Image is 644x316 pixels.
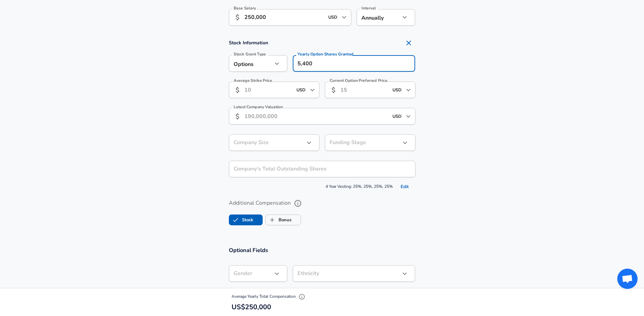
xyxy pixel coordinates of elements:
[234,105,283,109] label: Latest Company Valuation
[390,85,404,95] input: USD
[308,85,317,95] button: Open
[357,9,400,26] div: Annually
[229,213,242,226] span: Stock
[402,36,415,50] button: Remove Section
[244,108,388,125] input: 190,000,000
[294,85,308,95] input: USD
[229,182,415,192] span: 4 Year Vesting: 25%, 25%, 25%, 25%
[229,215,263,225] button: StockStock
[292,198,304,209] button: help
[361,6,376,10] label: Interval
[234,6,256,10] label: Base Salary
[404,85,413,95] button: Open
[266,213,279,226] span: Bonus
[265,215,301,225] button: BonusBonus
[297,52,354,56] label: Yearly Option Shares Granted
[404,112,413,121] button: Open
[229,55,272,72] div: Options
[340,82,388,98] input: 15
[394,182,415,192] button: Edit
[266,213,291,226] label: Bonus
[326,12,340,23] input: USD
[244,82,292,98] input: 10
[229,198,415,209] label: Additional Compensation
[617,269,638,289] div: 채팅 열기
[297,292,307,302] button: Explain Total Compensation
[330,78,387,83] label: Current Option Preferred Price
[229,213,253,226] label: Stock
[229,36,415,50] h4: Stock Information
[232,294,307,299] span: Average Yearly Total Compensation
[229,246,415,254] h3: Optional Fields
[234,78,272,83] label: Average Strike Price
[339,13,349,22] button: Open
[244,9,325,26] input: 100,000
[234,52,266,56] label: Stock Grant Type
[390,111,404,121] input: USD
